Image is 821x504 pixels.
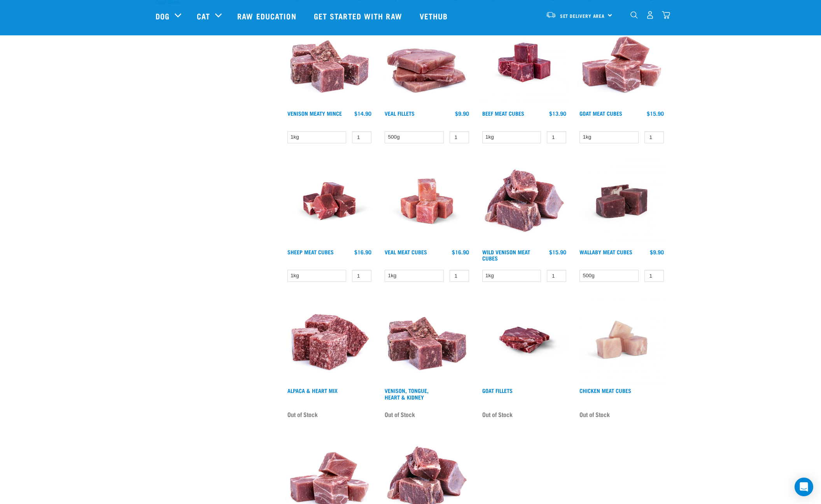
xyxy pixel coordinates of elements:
[630,11,638,19] img: home-icon-1@2x.png
[662,11,670,19] img: home-icon@2x.png
[383,296,471,384] img: Pile Of Cubed Venison Tongue Mix For Pets
[482,112,524,115] a: Beef Meat Cubes
[285,157,374,245] img: Sheep Meat
[306,0,412,31] a: Get started with Raw
[644,270,664,282] input: 1
[547,131,566,143] input: 1
[578,296,666,384] img: Chicken meat
[644,131,664,143] input: 1
[385,112,415,115] a: Veal Fillets
[287,389,338,392] a: Alpaca & Heart Mix
[482,250,530,259] a: Wild Venison Meat Cubes
[480,19,569,107] img: Beef Meat Cubes 1669
[579,250,632,253] a: Wallaby Meat Cubes
[229,0,306,31] a: Raw Education
[549,110,566,116] div: $13.90
[579,112,622,115] a: Goat Meat Cubes
[547,270,566,282] input: 1
[287,408,318,420] span: Out of Stock
[455,110,469,116] div: $9.90
[354,110,371,116] div: $14.90
[450,270,469,282] input: 1
[546,11,556,18] img: van-moving.png
[383,157,471,245] img: Veal Meat Cubes8454
[646,11,654,19] img: user.png
[579,389,631,392] a: Chicken Meat Cubes
[482,389,513,392] a: Goat Fillets
[352,131,371,143] input: 1
[385,389,429,398] a: Venison, Tongue, Heart & Kidney
[578,19,666,107] img: 1184 Wild Goat Meat Cubes Boneless 01
[287,112,342,115] a: Venison Meaty Mince
[412,0,458,31] a: Vethub
[450,131,469,143] input: 1
[795,478,813,496] div: Open Intercom Messenger
[156,10,170,22] a: Dog
[197,10,210,22] a: Cat
[549,249,566,255] div: $15.90
[287,250,334,253] a: Sheep Meat Cubes
[385,250,427,253] a: Veal Meat Cubes
[452,249,469,255] div: $16.90
[579,408,610,420] span: Out of Stock
[285,19,374,107] img: 1117 Venison Meat Mince 01
[385,408,415,420] span: Out of Stock
[647,110,664,116] div: $15.90
[285,296,374,384] img: Possum Chicken Heart Mix 01
[482,408,513,420] span: Out of Stock
[480,157,569,245] img: 1181 Wild Venison Meat Cubes Boneless 01
[650,249,664,255] div: $9.90
[352,270,371,282] input: 1
[354,249,371,255] div: $16.90
[578,157,666,245] img: Wallaby Meat Cubes
[560,14,605,17] span: Set Delivery Area
[383,19,471,107] img: Stack Of Raw Veal Fillets
[480,296,569,384] img: Raw Essentials Goat Fillets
